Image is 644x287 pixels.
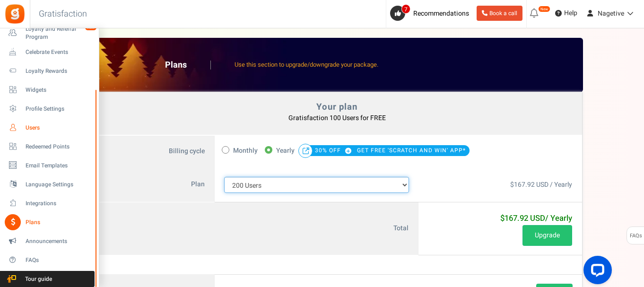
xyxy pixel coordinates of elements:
span: Email Templates [26,162,92,170]
h3: Gratisfaction [28,5,97,24]
span: Yearly [276,144,295,157]
span: Loyalty Rewards [26,67,92,75]
span: Celebrate Events [26,48,92,56]
img: Gratisfaction [4,3,26,25]
span: Announcements [26,237,92,245]
label: Billing cycle [92,136,215,168]
span: Nagetive [598,9,624,18]
span: $167.92 USD / Yearly [510,180,572,190]
span: Use this section to upgrade/downgrade your package. [235,60,378,69]
span: Recommendations [413,9,469,18]
em: New [85,24,97,31]
span: Integrations [26,200,92,208]
h2: Plans [165,61,211,70]
a: 7 Recommendations [390,6,473,21]
span: / Yearly [545,212,572,224]
a: Celebrate Events [4,44,95,60]
a: 30% OFF GET FREE 'SCRATCH AND WIN' APP* [315,147,466,155]
span: Redeemed Points [26,143,92,151]
span: Profile Settings [26,105,92,113]
a: Loyalty and Referral Program New [4,25,95,41]
label: Total [92,202,419,255]
span: Widgets [26,86,92,94]
a: Email Templates [4,157,95,174]
span: Help [562,9,577,18]
button: Upgrade [522,225,572,246]
a: Announcements [4,233,95,249]
span: FAQs [26,256,92,264]
a: Loyalty Rewards [4,63,95,79]
span: Language Settings [26,181,92,189]
b: Gratisfaction 100 Users for FREE [288,113,386,123]
label: Plan [92,167,215,202]
span: Tour guide [4,275,70,283]
a: Language Settings [4,176,95,192]
a: FAQs [4,252,95,268]
a: Redeemed Points [4,139,95,155]
span: FAQs [629,227,642,245]
span: Plans [26,218,92,226]
span: GET FREE 'SCRATCH AND WIN' APP* [357,144,466,157]
span: Loyalty and Referral Program [26,25,95,41]
a: Users [4,120,95,136]
a: Book a call [477,6,522,21]
a: Widgets [4,82,95,98]
span: 30% OFF [315,144,355,157]
a: Plans [4,214,95,230]
a: Help [551,6,581,21]
span: Monthly [233,144,258,157]
span: 7 [401,4,410,14]
a: Profile Settings [4,101,95,117]
a: Integrations [4,195,95,211]
h4: Your plan [102,102,572,112]
b: $167.92 USD [500,212,572,224]
span: Users [26,124,92,132]
em: New [538,6,550,12]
